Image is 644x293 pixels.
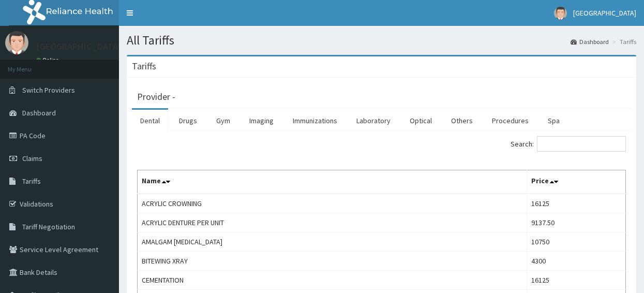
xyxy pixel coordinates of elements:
[137,92,175,101] h3: Provider -
[138,271,527,290] td: CEMENTATION
[573,8,636,18] span: [GEOGRAPHIC_DATA]
[22,108,56,118] span: Dashboard
[527,252,625,271] td: 4300
[138,252,527,271] td: BITEWING XRAY
[527,170,625,194] th: Price
[132,110,168,131] a: Dental
[401,110,440,131] a: Optical
[22,177,41,186] span: Tariffs
[571,37,609,46] a: Dashboard
[36,42,122,51] p: [GEOGRAPHIC_DATA]
[537,136,626,152] input: Search:
[132,62,156,71] h3: Tariffs
[610,37,636,46] li: Tariffs
[138,213,527,232] td: ACRYLIC DENTURE PER UNIT
[138,194,527,213] td: ACRYLIC CROWNING
[348,110,399,131] a: Laboratory
[36,56,61,64] a: Online
[443,110,481,131] a: Others
[22,154,42,163] span: Claims
[554,7,567,20] img: User Image
[138,170,527,194] th: Name
[127,34,636,47] h1: All Tariffs
[540,110,568,131] a: Spa
[241,110,282,131] a: Imaging
[22,85,75,95] span: Switch Providers
[527,232,625,252] td: 10750
[511,136,626,152] label: Search:
[484,110,537,131] a: Procedures
[208,110,238,131] a: Gym
[527,213,625,232] td: 9137.50
[527,271,625,290] td: 16125
[171,110,205,131] a: Drugs
[284,110,346,131] a: Immunizations
[138,232,527,252] td: AMALGAM [MEDICAL_DATA]
[22,222,75,231] span: Tariff Negotiation
[527,194,625,213] td: 16125
[5,31,28,54] img: User Image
